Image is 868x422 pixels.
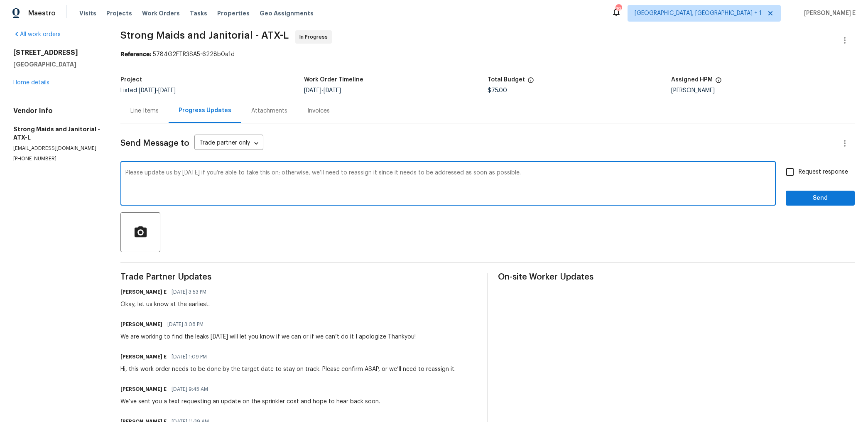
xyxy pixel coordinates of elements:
div: 5784G2FTR3SA5-6228b0a1d [120,50,855,59]
span: Request response [799,168,848,177]
div: Line Items [130,107,159,115]
span: Properties [217,9,250,17]
span: - [304,88,341,93]
span: Send [792,193,848,204]
span: Maestro [28,9,56,17]
h5: Project [120,77,142,83]
span: [DATE] 9:45 AM [172,385,208,393]
p: [EMAIL_ADDRESS][DOMAIN_NAME] [13,145,101,152]
span: [GEOGRAPHIC_DATA], [GEOGRAPHIC_DATA] + 1 [635,9,762,17]
span: The total cost of line items that have been proposed by Opendoor. This sum includes line items th... [527,77,534,88]
span: On-site Worker Updates [498,273,855,281]
span: Send Message to [120,139,189,147]
span: Visits [79,9,96,17]
h6: [PERSON_NAME] E [120,385,167,393]
span: Tasks [190,10,207,16]
div: Attachments [251,107,287,115]
span: Strong Maids and Janitorial - ATX-L [120,30,289,40]
h4: Vendor Info [13,107,101,115]
h5: Assigned HPM [671,77,713,83]
div: We are working to find the leaks [DATE] will let you know if we can or if we can’t do it I apolog... [120,333,416,341]
span: Listed [120,88,176,93]
span: [DATE] [139,88,156,93]
div: [PERSON_NAME] [671,88,855,93]
textarea: Please update us by [DATE] if you’re able to take this on; otherwise, we’ll need to reassign it s... [125,170,771,199]
span: [DATE] 3:53 PM [172,288,206,296]
div: 19 [615,5,621,13]
span: Trade Partner Updates [120,273,477,281]
span: The hpm assigned to this work order. [715,77,722,88]
h6: [PERSON_NAME] E [120,288,167,296]
h5: Total Budget [488,77,525,83]
h6: [PERSON_NAME] E [120,353,167,361]
span: [DATE] [324,88,341,93]
span: Geo Assignments [260,9,314,17]
button: Send [786,191,855,206]
div: Invoices [307,107,330,115]
span: [DATE] [304,88,321,93]
span: [DATE] [158,88,176,93]
div: Progress Updates [179,106,231,115]
a: All work orders [13,32,61,37]
span: [DATE] 1:09 PM [172,353,207,361]
span: [DATE] 3:08 PM [167,320,204,329]
span: $75.00 [488,88,507,93]
span: Projects [106,9,132,17]
p: [PHONE_NUMBER] [13,155,101,162]
h5: Strong Maids and Janitorial - ATX-L [13,125,101,142]
h5: [GEOGRAPHIC_DATA] [13,60,101,69]
span: Work Orders [142,9,180,17]
div: Okay, let us know at the earliest. [120,300,211,309]
a: Home details [13,80,49,86]
div: Hi, this work order needs to be done by the target date to stay on track. Please confirm ASAP, or... [120,365,456,373]
h5: Work Order Timeline [304,77,363,83]
div: We’ve sent you a text requesting an update on the sprinkler cost and hope to hear back soon. [120,397,380,406]
h2: [STREET_ADDRESS] [13,49,101,57]
span: [PERSON_NAME] E [801,9,856,17]
span: - [139,88,176,93]
b: Reference: [120,52,151,57]
div: Trade partner only [194,137,263,150]
span: In Progress [299,33,331,41]
h6: [PERSON_NAME] [120,320,162,329]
